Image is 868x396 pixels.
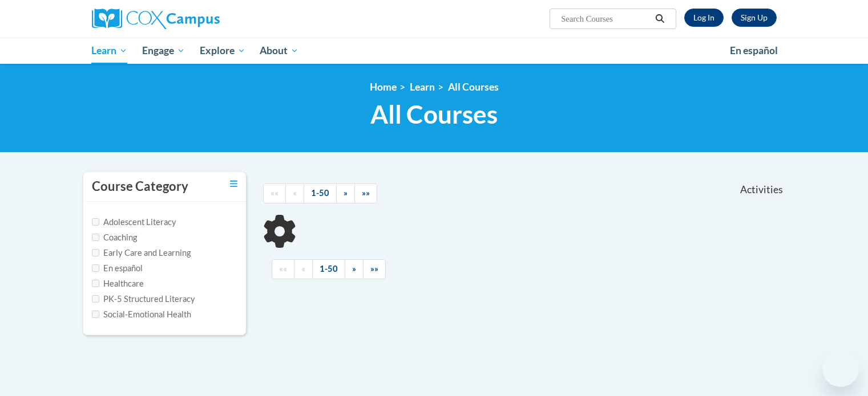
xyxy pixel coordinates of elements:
a: 1-50 [304,183,337,203]
span: Activities [740,183,783,196]
a: About [252,38,306,64]
span: »» [370,264,378,273]
a: Log In [684,9,724,27]
input: Checkbox for Options [92,264,99,272]
span: Learn [91,44,127,58]
span: «« [271,188,278,198]
a: Begining [263,183,286,203]
a: En español [722,39,785,63]
label: Social-Emotional Health [92,308,191,321]
label: Adolescent Literacy [92,216,176,228]
a: Previous [285,183,304,203]
span: » [344,188,348,198]
span: All Courses [370,99,498,129]
a: Engage [135,38,192,64]
img: Cox Campus [92,9,220,29]
span: En español [730,44,778,56]
span: » [352,264,356,273]
a: Previous [294,259,313,279]
span: Engage [142,44,185,58]
input: Checkbox for Options [92,218,99,226]
span: « [293,188,297,198]
a: All Courses [448,81,499,93]
a: Begining [272,259,294,279]
input: Checkbox for Options [92,311,99,318]
input: Checkbox for Options [92,295,99,303]
div: Main menu [75,38,794,64]
input: Checkbox for Options [92,234,99,241]
iframe: Button to launch messaging window [822,350,859,387]
input: Checkbox for Options [92,280,99,287]
input: Search Courses [560,12,651,26]
a: Register [732,9,777,27]
a: End [363,259,386,279]
span: « [301,264,305,273]
a: Cox Campus [92,9,309,29]
label: En español [92,262,143,275]
a: 1-50 [312,259,345,279]
a: Explore [192,38,253,64]
button: Search [651,12,668,26]
a: End [354,183,377,203]
label: Healthcare [92,277,144,290]
a: Next [336,183,355,203]
input: Checkbox for Options [92,249,99,256]
a: Learn [84,38,135,64]
span: »» [362,188,370,198]
a: Learn [410,81,435,93]
a: Toggle collapse [230,178,237,190]
label: PK-5 Structured Literacy [92,293,195,305]
span: About [260,44,298,58]
h3: Course Category [92,178,188,195]
a: Next [345,259,364,279]
label: Coaching [92,231,137,244]
a: Home [370,81,397,93]
span: «« [279,264,287,273]
span: Explore [200,44,245,58]
label: Early Care and Learning [92,247,191,259]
